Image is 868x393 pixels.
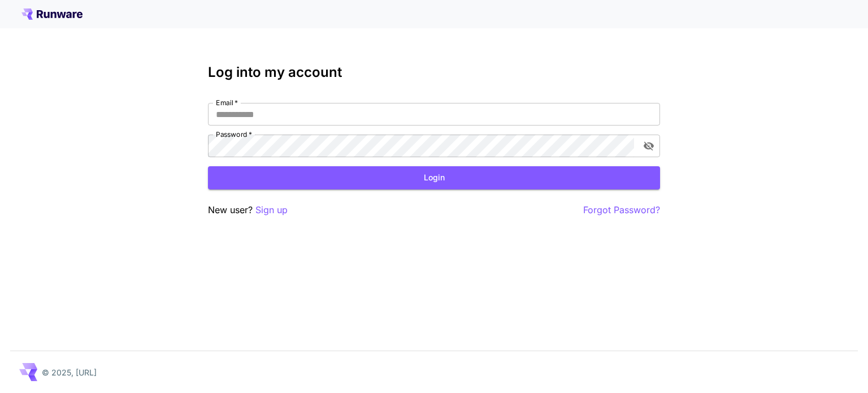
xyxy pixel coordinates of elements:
[216,129,252,139] label: Password
[42,366,97,378] p: © 2025, [URL]
[255,203,288,217] button: Sign up
[208,166,660,189] button: Login
[639,136,659,156] button: toggle password visibility
[216,98,238,107] label: Email
[208,64,660,80] h3: Log into my account
[583,203,660,217] button: Forgot Password?
[208,203,288,217] p: New user?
